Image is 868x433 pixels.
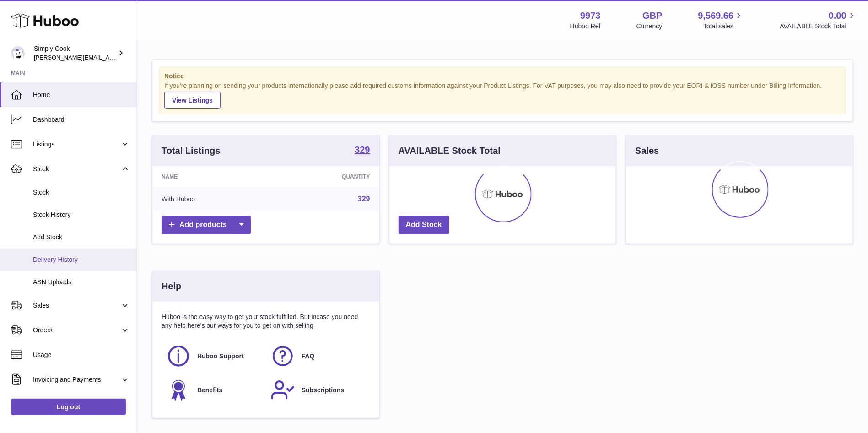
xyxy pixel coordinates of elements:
[197,352,244,361] span: Huboo Support
[33,301,120,310] span: Sales
[33,165,120,173] span: Stock
[642,10,662,22] strong: GBP
[33,278,130,287] span: ASN Uploads
[355,145,370,156] a: 329
[11,399,126,415] a: Log out
[33,255,130,264] span: Delivery History
[33,375,120,384] span: Invoicing and Payments
[152,187,272,211] td: With Huboo
[399,216,449,234] a: Add Stock
[166,344,261,368] a: Huboo Support
[162,216,251,234] a: Add products
[636,22,663,31] div: Currency
[703,22,744,31] span: Total sales
[33,211,130,219] span: Stock History
[164,92,221,109] a: View Listings
[580,10,601,22] strong: 9973
[358,195,370,203] a: 329
[272,166,379,187] th: Quantity
[33,188,130,197] span: Stock
[164,81,841,109] div: If you're planning on sending your products internationally please add required customs informati...
[570,22,601,31] div: Huboo Ref
[166,378,261,402] a: Benefits
[34,44,116,62] div: Simply Cook
[197,386,222,395] span: Benefits
[152,166,272,187] th: Name
[34,54,183,61] span: [PERSON_NAME][EMAIL_ADDRESS][DOMAIN_NAME]
[162,145,221,157] h3: Total Listings
[780,22,857,31] span: AVAILABLE Stock Total
[11,46,25,60] img: emma@simplycook.com
[302,352,315,361] span: FAQ
[635,145,659,157] h3: Sales
[33,326,120,335] span: Orders
[33,233,130,242] span: Add Stock
[33,140,120,149] span: Listings
[33,115,130,124] span: Dashboard
[162,313,370,330] p: Huboo is the easy way to get your stock fulfilled. But incase you need any help here's our ways f...
[164,72,841,81] strong: Notice
[399,145,501,157] h3: AVAILABLE Stock Total
[270,344,366,368] a: FAQ
[698,10,734,22] span: 9,569.66
[33,351,130,359] span: Usage
[270,378,366,402] a: Subscriptions
[780,10,857,31] a: 0.00 AVAILABLE Stock Total
[698,10,744,31] a: 9,569.66 Total sales
[33,91,130,99] span: Home
[829,10,846,22] span: 0.00
[355,145,370,154] strong: 329
[302,386,344,395] span: Subscriptions
[162,280,181,292] h3: Help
